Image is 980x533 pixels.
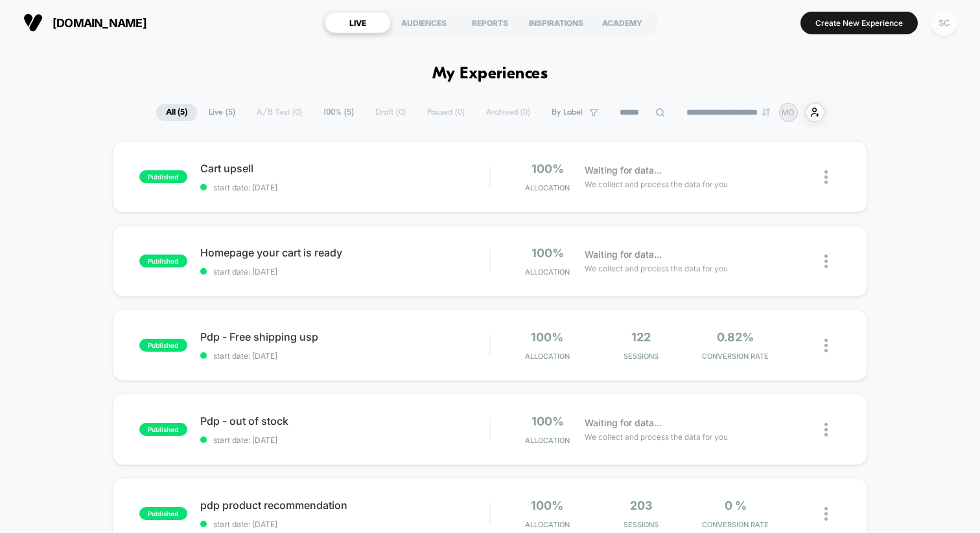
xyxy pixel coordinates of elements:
[717,330,754,344] span: 0.82%
[531,246,564,260] span: 100%
[139,255,187,267] span: published
[139,170,187,183] span: published
[314,104,364,121] span: 100% ( 5 )
[200,351,489,361] span: start date: [DATE]
[200,246,489,259] span: Homepage your cart is ready
[585,416,662,430] span: Waiting for data...
[589,12,655,33] div: ACADEMY
[200,162,489,175] span: Cart upsell
[457,12,523,33] div: REPORTS
[531,499,563,512] span: 100%
[23,13,43,32] img: Visually logo
[235,125,266,156] button: Play, NEW DEMO 2025-VEED.mp4
[525,267,570,277] span: Allocation
[199,104,245,121] span: Live ( 5 )
[406,258,445,271] input: Volume
[139,507,187,520] span: published
[800,12,918,34] button: Create New Experience
[139,423,187,436] span: published
[525,436,570,445] span: Allocation
[315,257,345,271] div: Current time
[692,352,779,361] span: CONVERSION RATE
[631,330,651,344] span: 122
[585,163,662,177] span: Waiting for data...
[630,499,653,512] span: 203
[200,499,489,512] span: pdp product recommendation
[585,247,662,262] span: Waiting for data...
[347,257,381,271] div: Duration
[432,65,548,84] h1: My Experiences
[598,520,685,529] span: Sessions
[931,10,957,36] div: SC
[824,507,828,521] img: close
[525,352,570,361] span: Allocation
[52,16,146,30] span: [DOMAIN_NAME]
[6,254,27,275] button: Play, NEW DEMO 2025-VEED.mp4
[824,423,828,437] img: close
[531,330,563,344] span: 100%
[552,108,583,117] span: By Label
[391,12,457,33] div: AUDIENCES
[200,414,489,427] span: Pdp - out of stock
[200,183,489,192] span: start date: [DATE]
[10,236,493,249] input: Seek
[762,108,770,116] img: end
[824,255,828,268] img: close
[325,12,391,33] div: LIVE
[200,435,489,445] span: start date: [DATE]
[200,519,489,529] span: start date: [DATE]
[782,108,795,117] p: MD
[139,339,187,352] span: published
[200,267,489,277] span: start date: [DATE]
[927,10,961,36] button: SC
[824,339,828,352] img: close
[525,520,570,529] span: Allocation
[525,183,570,192] span: Allocation
[585,262,728,275] span: We collect and process the data for you
[531,162,564,176] span: 100%
[725,499,747,512] span: 0 %
[824,170,828,184] img: close
[531,414,564,428] span: 100%
[523,12,589,33] div: INSPIRATIONS
[156,104,197,121] span: All ( 5 )
[585,431,728,443] span: We collect and process the data for you
[19,12,150,33] button: [DOMAIN_NAME]
[598,352,685,361] span: Sessions
[692,520,779,529] span: CONVERSION RATE
[200,330,489,343] span: Pdp - Free shipping usp
[585,178,728,190] span: We collect and process the data for you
